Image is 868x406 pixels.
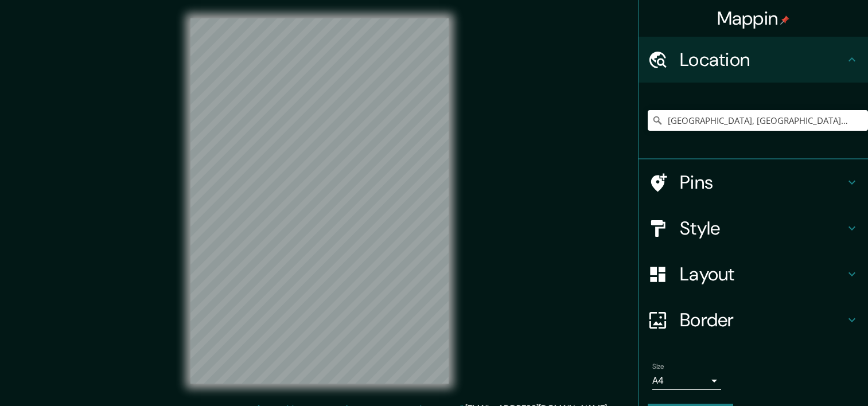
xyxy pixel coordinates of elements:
div: Layout [639,251,868,297]
label: Size [652,362,664,372]
h4: Layout [680,263,845,286]
canvas: Map [190,18,449,384]
div: Pins [639,159,868,205]
div: Border [639,297,868,343]
input: Pick your city or area [648,110,868,131]
h4: Pins [680,171,845,194]
h4: Location [680,48,845,71]
div: Location [639,37,868,83]
h4: Mappin [717,7,790,30]
h4: Border [680,309,845,331]
h4: Style [680,217,845,240]
img: pin-icon.png [780,15,789,25]
div: A4 [652,372,721,390]
div: Style [639,205,868,251]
